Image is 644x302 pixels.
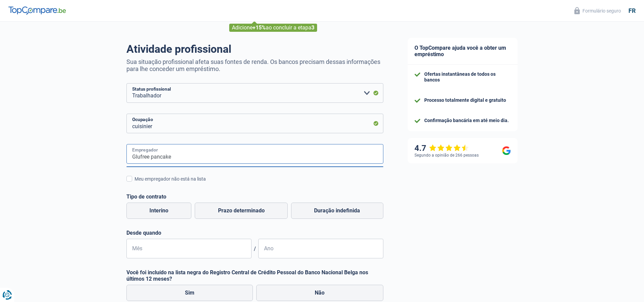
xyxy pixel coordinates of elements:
[628,7,636,14] font: fr
[8,6,66,15] img: Logotipo TopCompare
[424,71,496,83] font: Ofertas instantâneas de todos os bancos
[424,97,506,103] font: Processo totalmente digital e gratuito
[126,269,368,282] font: Você foi incluído na lista negra do Registro Central de Crédito Pessoal do Banco Nacional Belga n...
[582,8,621,14] font: Formulário seguro
[218,207,265,214] font: Prazo determinado
[185,289,194,296] font: Sim
[126,230,161,236] font: Desde quando
[126,239,252,258] input: MILÍMETROS
[253,24,266,31] font: +15%
[570,5,625,16] button: Formulário seguro
[135,176,206,182] font: Meu empregador não está na lista
[414,45,506,57] font: O TopCompare ajuda você a obter um empréstimo
[126,58,380,72] font: Sua situação profissional afeta suas fontes de renda. Os bancos precisam dessas informações para ...
[315,289,325,296] font: Não
[254,246,256,252] font: /
[126,193,166,200] font: Tipo de contrato
[126,43,231,55] font: Atividade profissional
[126,144,383,164] input: Encontre seu empregador
[232,24,253,31] font: Adicione
[149,207,168,214] font: Interino
[414,153,479,158] font: Segundo a opinião de 266 pessoas
[424,118,509,123] font: Confirmação bancária em até meio dia.
[266,24,311,31] font: ao concluir a etapa
[414,143,426,153] font: 4.7
[258,239,383,258] input: AAAAA
[311,24,314,31] font: 3
[314,207,360,214] font: Duração indefinida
